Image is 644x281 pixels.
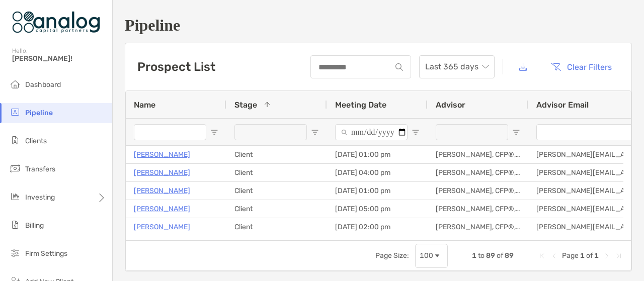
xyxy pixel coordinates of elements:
[615,252,623,260] div: Last Page
[9,162,21,174] img: transfers icon
[134,148,190,161] a: [PERSON_NAME]
[420,251,433,260] div: 100
[25,80,61,89] span: Dashboard
[134,124,206,140] input: Name Filter Input
[586,251,593,260] span: of
[478,251,485,260] span: to
[395,63,403,71] img: input icon
[425,56,489,78] span: Last 365 days
[134,184,190,197] a: [PERSON_NAME]
[311,128,319,136] button: Open Filter Menu
[327,164,428,181] div: [DATE] 04:00 pm
[412,128,420,136] button: Open Filter Menu
[562,251,579,260] span: Page
[536,100,589,110] span: Advisor Email
[428,182,528,200] div: [PERSON_NAME], CFP®, CPA/PFS, CDFA
[226,182,327,200] div: Client
[134,166,190,179] a: [PERSON_NAME]
[505,251,514,260] span: 89
[9,106,21,118] img: pipeline icon
[428,164,528,181] div: [PERSON_NAME], CFP®, CPA/PFS, CDFA
[327,182,428,200] div: [DATE] 01:00 pm
[9,191,21,203] img: investing icon
[428,146,528,163] div: [PERSON_NAME], CFP®, CPA/PFS, CDFA
[137,60,215,74] h3: Prospect List
[428,200,528,218] div: [PERSON_NAME], CFP®, CPA/PFS, CDFA
[472,251,476,260] span: 1
[234,100,257,110] span: Stage
[9,219,21,231] img: billing icon
[327,218,428,236] div: [DATE] 02:00 pm
[603,252,611,260] div: Next Page
[543,56,619,78] button: Clear Filters
[550,252,558,260] div: Previous Page
[335,124,408,140] input: Meeting Date Filter Input
[486,251,495,260] span: 89
[327,146,428,163] div: [DATE] 01:00 pm
[327,200,428,218] div: [DATE] 05:00 pm
[226,200,327,218] div: Client
[9,247,21,259] img: firm-settings icon
[9,78,21,90] img: dashboard icon
[415,244,448,268] div: Page Size
[25,249,67,258] span: Firm Settings
[25,109,53,117] span: Pipeline
[25,221,44,230] span: Billing
[538,252,546,260] div: First Page
[512,128,520,136] button: Open Filter Menu
[134,221,190,233] a: [PERSON_NAME]
[428,218,528,236] div: [PERSON_NAME], CFP®, CPA/PFS, CDFA
[210,128,218,136] button: Open Filter Menu
[12,4,100,40] img: Zoe Logo
[9,134,21,146] img: clients icon
[375,251,409,260] div: Page Size:
[580,251,585,260] span: 1
[594,251,599,260] span: 1
[436,100,465,110] span: Advisor
[134,100,155,110] span: Name
[335,100,386,110] span: Meeting Date
[125,16,632,35] h1: Pipeline
[134,203,190,215] a: [PERSON_NAME]
[226,218,327,236] div: Client
[12,54,106,63] span: [PERSON_NAME]!
[25,137,47,145] span: Clients
[25,165,55,173] span: Transfers
[497,251,503,260] span: of
[226,146,327,163] div: Client
[226,164,327,181] div: Client
[25,193,55,202] span: Investing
